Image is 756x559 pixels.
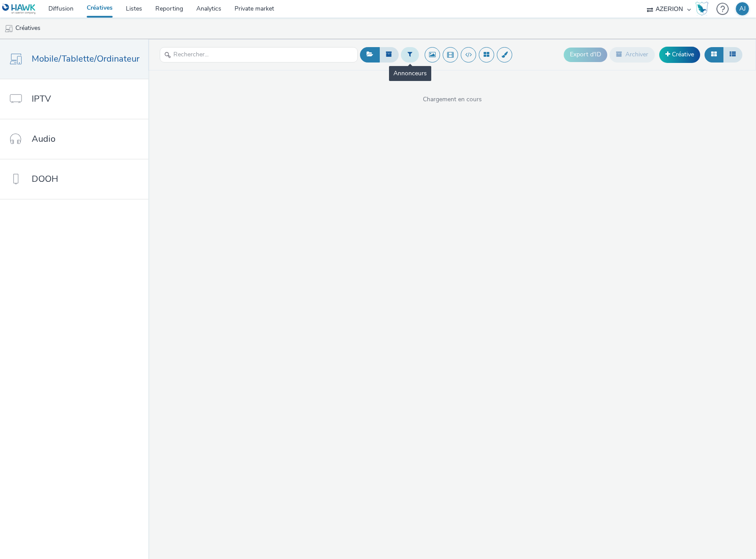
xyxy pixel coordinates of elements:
[2,4,36,15] img: undefined Logo
[148,95,756,104] span: Chargement en cours
[32,52,139,65] span: Mobile/Tablette/Ordinateur
[564,48,607,62] button: Export d'ID
[160,47,358,63] input: Rechercher...
[723,47,742,62] button: Liste
[695,2,712,16] a: Hawk Academy
[739,2,746,15] div: AJ
[695,2,708,16] img: Hawk Academy
[705,47,723,62] button: Grille
[32,173,58,185] span: DOOH
[4,24,13,33] img: mobile
[32,92,51,105] span: IPTV
[609,47,655,62] button: Archiver
[659,47,700,63] a: Créative
[32,132,55,145] span: Audio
